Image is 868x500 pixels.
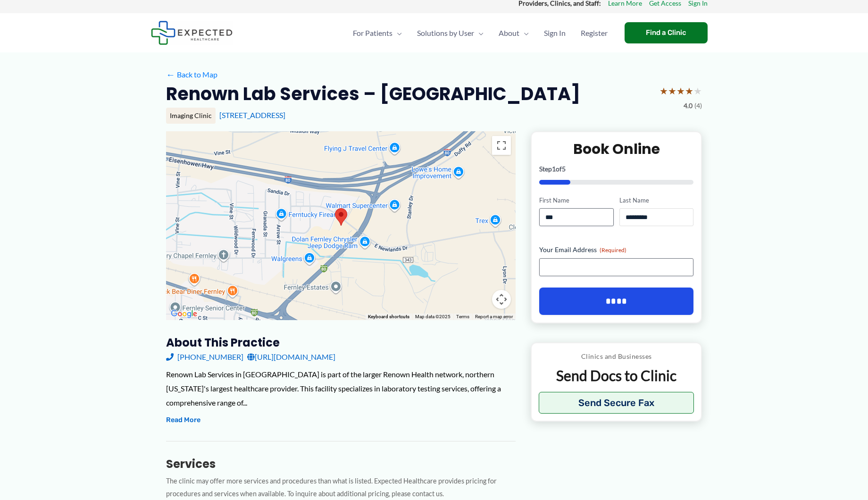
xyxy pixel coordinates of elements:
[539,350,694,363] p: Clinics and Businesses
[573,17,615,50] a: Register
[684,100,693,112] span: 4.0
[668,82,676,100] span: ★
[166,82,580,105] h2: Renown Lab Services – [GEOGRAPHIC_DATA]
[166,457,516,471] h3: Services
[519,17,529,50] span: Menu Toggle
[219,110,285,119] a: [STREET_ADDRESS]
[659,82,668,100] span: ★
[368,314,409,320] button: Keyboard shortcuts
[345,17,409,50] a: For PatientsMenu Toggle
[247,350,335,364] a: [URL][DOMAIN_NAME]
[475,314,513,319] a: Report a map error
[625,22,708,43] a: Find a Clinic
[619,196,693,205] label: Last Name
[693,82,702,100] span: ★
[676,82,685,100] span: ★
[539,166,693,172] p: Step of
[166,415,200,426] button: Read More
[492,290,511,309] button: Map camera controls
[581,17,608,50] span: Register
[539,140,693,158] h2: Book Online
[600,246,626,254] span: (Required)
[552,165,556,173] span: 1
[694,100,702,112] span: (4)
[166,335,516,350] h3: About this practice
[491,17,536,50] a: AboutMenu Toggle
[562,165,566,173] span: 5
[166,350,243,364] a: [PHONE_NUMBER]
[685,82,693,100] span: ★
[539,196,613,205] label: First Name
[536,17,573,50] a: Sign In
[353,17,392,50] span: For Patients
[499,17,519,50] span: About
[345,17,615,50] nav: Primary Site Navigation
[492,136,511,155] button: Toggle fullscreen view
[544,17,566,50] span: Sign In
[166,108,216,124] div: Imaging Clinic
[539,392,694,414] button: Send Secure Fax
[166,367,516,409] div: Renown Lab Services in [GEOGRAPHIC_DATA] is part of the larger Renown Health network, northern [U...
[166,68,217,82] a: ←Back to Map
[151,21,233,45] img: Expected Healthcare Logo - side, dark font, small
[456,314,469,319] a: Terms
[415,314,451,319] span: Map data ©2025
[539,366,694,385] p: Send Docs to Clinic
[474,17,484,50] span: Menu Toggle
[168,308,200,320] img: Google
[392,17,402,50] span: Menu Toggle
[417,17,474,50] span: Solutions by User
[166,70,175,79] span: ←
[168,308,200,320] a: Open this area in Google Maps (opens a new window)
[409,17,491,50] a: Solutions by UserMenu Toggle
[539,245,693,254] label: Your Email Address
